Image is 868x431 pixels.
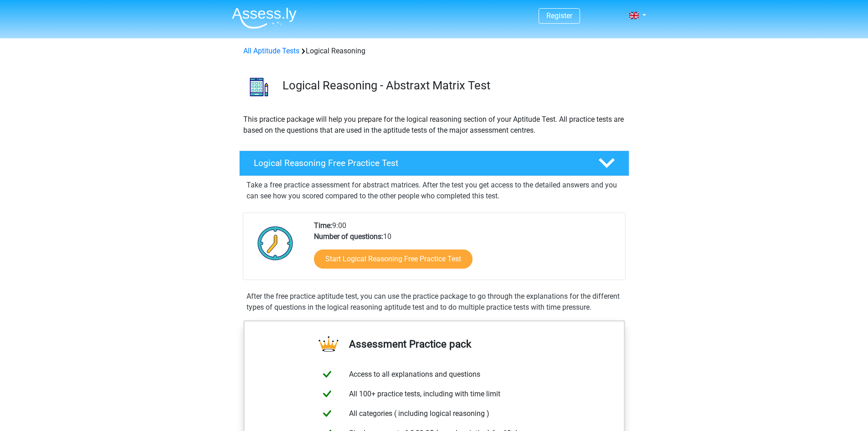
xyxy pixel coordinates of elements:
[247,180,622,202] p: Take a free practice assessment for abstract matrices. After the test you get access to the detai...
[243,114,625,136] p: This practice package will help you prepare for the logical reasoning section of your Aptitude Te...
[314,221,332,230] b: Time:
[307,220,625,280] div: 9:00 10
[243,291,626,313] div: After the free practice aptitude test, you can use the practice package to go through the explana...
[282,78,622,93] h3: Logical Reasoning - Abstraxt Matrix Test
[240,68,278,106] img: logical reasoning
[254,158,584,168] h4: Logical Reasoning Free Practice Test
[240,46,629,57] div: Logical Reasoning
[314,249,473,269] a: Start Logical Reasoning Free Practice Test
[236,151,633,176] a: Logical Reasoning Free Practice Test
[243,47,299,55] a: All Aptitude Tests
[314,232,383,241] b: Number of questions:
[252,220,298,266] img: Clock
[546,11,572,20] a: Register
[232,7,297,29] img: Assessly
